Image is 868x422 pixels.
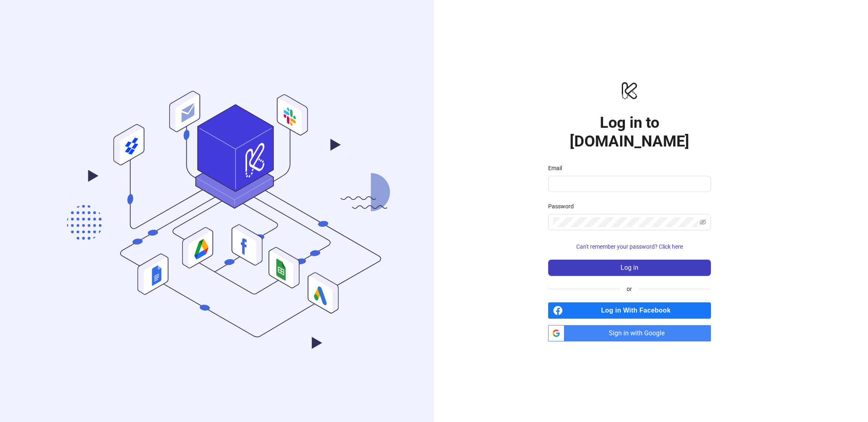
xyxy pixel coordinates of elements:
button: Log in [548,260,711,276]
span: Log in With Facebook [566,302,711,319]
a: Log in With Facebook [548,302,711,319]
input: Email [553,179,704,189]
span: eye-invisible [700,219,706,225]
span: Can't remember your password? Click here [576,243,683,250]
button: Can't remember your password? Click here [548,240,711,253]
a: Can't remember your password? Click here [548,243,711,250]
h1: Log in to [DOMAIN_NAME] [548,113,711,151]
label: Email [548,164,567,173]
span: Log in [621,264,638,271]
input: Password [553,217,698,227]
span: or [620,284,638,293]
label: Password [548,202,579,211]
span: Sign in with Google [568,325,711,341]
a: Sign in with Google [548,325,711,341]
